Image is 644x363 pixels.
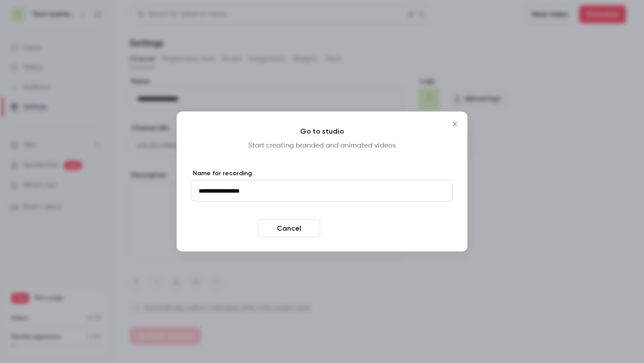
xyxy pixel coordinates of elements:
button: Close [446,115,464,133]
button: Cancel [258,219,320,237]
button: Enter studio [324,219,386,237]
p: Start creating branded and animated videos [191,140,453,151]
label: Name for recording [191,169,453,178]
h4: Go to studio [191,126,453,137]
